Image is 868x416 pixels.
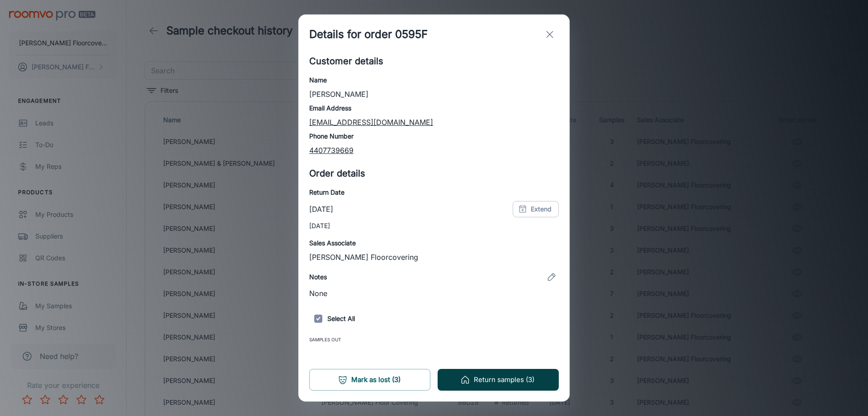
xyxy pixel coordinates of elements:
h6: Select All [309,310,559,328]
p: [PERSON_NAME] [309,89,559,100]
h6: Phone Number [309,131,559,141]
button: exit [541,25,559,43]
h5: Customer details [309,54,559,68]
h6: Email Address [309,103,559,113]
h6: Sales Associate [309,238,559,248]
h6: Return Date [309,187,559,197]
a: [EMAIL_ADDRESS][DOMAIN_NAME] [309,118,433,127]
p: [PERSON_NAME] Floorcovering [309,252,559,263]
button: Extend [513,201,559,217]
h6: Name [309,75,559,85]
span: Samples Out [309,335,559,348]
button: Return samples (3) [438,369,559,391]
p: [DATE] [309,221,559,231]
p: None [309,288,559,299]
button: Mark as lost (3) [309,369,430,391]
h1: Details for order 0595F [309,26,428,43]
h6: Notes [309,272,327,282]
h5: Order details [309,167,559,180]
a: 4407739669 [309,146,354,155]
p: [DATE] [309,204,333,215]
